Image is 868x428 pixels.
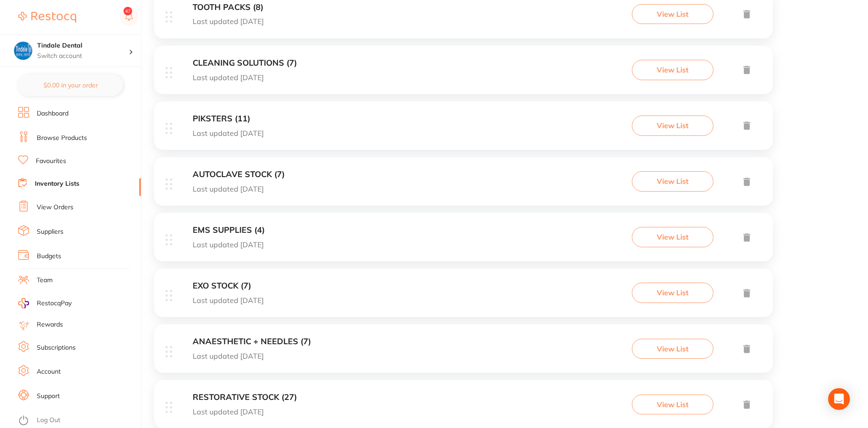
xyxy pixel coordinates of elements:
[193,170,285,179] h3: AUTOCLAVE STOCK (7)
[37,109,68,118] a: Dashboard
[632,115,713,135] button: View List
[632,394,713,414] button: View List
[37,41,129,50] h4: Tindale Dental
[37,52,129,61] p: Switch account
[193,240,265,249] p: Last updated [DATE]
[193,58,297,68] h3: CLEANING SOLUTIONS (7)
[37,299,72,308] span: RestocqPay
[193,129,264,137] p: Last updated [DATE]
[632,227,713,247] button: View List
[18,74,123,96] button: $0.00 in your order
[14,42,32,60] img: Tindale Dental
[193,3,264,12] h3: TOOTH PACKS (8)
[37,252,61,261] a: Budgets
[154,213,773,269] div: EMS SUPPLIES (4)Last updated [DATE]View List
[18,12,76,23] img: Restocq Logo
[37,416,60,425] a: Log Out
[37,134,87,143] a: Browse Products
[193,352,311,360] p: Last updated [DATE]
[154,101,773,157] div: PIKSTERS (11)Last updated [DATE]View List
[154,157,773,213] div: AUTOCLAVE STOCK (7)Last updated [DATE]View List
[154,324,773,380] div: ANAESTHETIC + NEEDLES (7)Last updated [DATE]View List
[37,320,63,329] a: Rewards
[632,171,713,191] button: View List
[18,298,72,308] a: RestocqPay
[35,179,79,188] a: Inventory Lists
[37,227,63,236] a: Suppliers
[193,393,297,402] h3: RESTORATIVE STOCK (27)
[37,203,73,212] a: View Orders
[193,114,264,124] h3: PIKSTERS (11)
[193,17,264,25] p: Last updated [DATE]
[828,388,850,410] div: Open Intercom Messenger
[193,226,265,235] h3: EMS SUPPLIES (4)
[154,269,773,324] div: EXO STOCK (7)Last updated [DATE]View List
[18,7,76,28] a: Restocq Logo
[193,185,285,193] p: Last updated [DATE]
[632,60,713,80] button: View List
[37,276,53,285] a: Team
[193,73,297,82] p: Last updated [DATE]
[632,339,713,359] button: View List
[37,367,61,376] a: Account
[37,343,76,352] a: Subscriptions
[154,46,773,101] div: CLEANING SOLUTIONS (7)Last updated [DATE]View List
[36,157,66,166] a: Favourites
[193,281,264,291] h3: EXO STOCK (7)
[632,4,713,24] button: View List
[37,392,60,401] a: Support
[193,296,264,304] p: Last updated [DATE]
[18,298,29,308] img: RestocqPay
[193,408,297,416] p: Last updated [DATE]
[193,337,311,346] h3: ANAESTHETIC + NEEDLES (7)
[632,283,713,303] button: View List
[18,414,138,428] button: Log Out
